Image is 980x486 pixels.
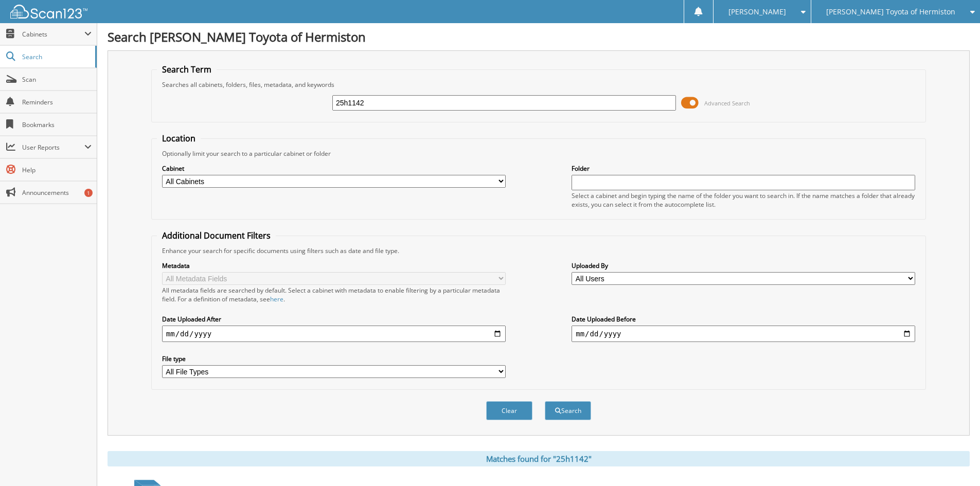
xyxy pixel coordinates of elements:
a: here [270,295,283,303]
div: Enhance your search for specific documents using filters such as date and file type. [157,246,920,255]
span: Scan [22,75,92,84]
span: Search [22,52,90,61]
legend: Location [157,133,201,144]
span: Advanced Search [704,99,750,107]
label: File type [162,354,506,363]
label: Uploaded By [572,261,915,270]
span: Bookmarks [22,120,92,129]
label: Cabinet [162,164,506,173]
div: All metadata fields are searched by default. Select a cabinet with metadata to enable filtering b... [162,286,506,303]
legend: Additional Document Filters [157,230,276,241]
span: [PERSON_NAME] [728,9,786,15]
img: scan123-logo-white.svg [10,5,87,19]
label: Folder [572,164,915,173]
label: Metadata [162,261,506,270]
button: Clear [486,401,532,420]
button: Search [545,401,591,420]
input: start [162,326,506,342]
div: Select a cabinet and begin typing the name of the folder you want to search in. If the name match... [572,191,915,209]
span: Announcements [22,188,92,197]
label: Date Uploaded Before [572,315,915,323]
legend: Search Term [157,64,217,75]
input: end [572,326,915,342]
label: Date Uploaded After [162,315,506,323]
span: Help [22,166,92,174]
div: Searches all cabinets, folders, files, metadata, and keywords [157,80,920,89]
div: 1 [84,189,93,197]
span: Reminders [22,98,92,106]
span: User Reports [22,143,84,152]
div: Matches found for "25h1142" [108,451,970,466]
span: [PERSON_NAME] Toyota of Hermiston [826,9,955,15]
div: Optionally limit your search to a particular cabinet or folder [157,149,920,158]
h1: Search [PERSON_NAME] Toyota of Hermiston [108,28,970,45]
span: Cabinets [22,30,84,39]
